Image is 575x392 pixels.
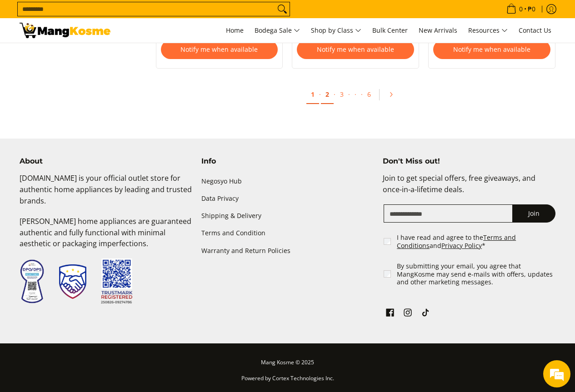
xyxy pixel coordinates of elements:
a: 3 [335,85,348,103]
p: Powered by Cortex Technologies Inc. [20,373,556,389]
nav: Main Menu [120,18,556,43]
a: Data Privacy [201,190,374,208]
a: Shipping & Delivery [201,208,374,225]
label: By submitting your email, you agree that MangKosme may send e-mails with offers, updates and othe... [397,262,556,286]
ul: Pagination [151,82,560,111]
a: Negosyo Hub [201,173,374,190]
a: Contact Us [514,18,556,43]
a: Privacy Policy [441,241,482,250]
span: ₱0 [526,6,537,12]
span: Shop by Class [311,25,361,36]
a: See Mang Kosme on TikTok [419,306,432,322]
img: Trustmark QR [101,258,133,304]
a: New Arrivals [414,18,462,43]
button: Join [512,204,555,223]
span: · [334,90,335,99]
a: Terms and Condition [201,225,374,242]
a: Warranty and Return Policies [201,242,374,259]
span: · [319,90,321,99]
span: Bodega Sale [255,25,300,36]
p: [PERSON_NAME] home appliances are guaranteed authentic and fully functional with minimal aestheti... [20,216,192,258]
a: See Mang Kosme on Facebook [384,306,396,322]
span: Home [226,26,244,35]
span: Resources [468,25,508,36]
img: Data Privacy Seal [20,259,45,304]
a: Shop by Class [306,18,366,43]
a: Bulk Center [368,18,412,43]
span: · [348,90,350,99]
span: 0 [518,6,524,12]
a: 2 [321,85,334,104]
label: I have read and agree to the and * [397,233,556,249]
button: Notify me when available [161,40,278,59]
p: [DOMAIN_NAME] is your official outlet store for authentic home appliances by leading and trusted ... [20,173,192,215]
span: · [361,90,363,99]
a: Home [221,18,248,43]
img: Trustmark Seal [59,264,86,299]
span: · [350,85,361,103]
span: • [504,4,538,14]
h4: Don't Miss out! [383,157,555,166]
a: Terms and Conditions [397,233,516,250]
a: See Mang Kosme on Instagram [401,306,414,322]
h4: About [20,157,192,166]
h4: Info [201,157,374,166]
a: 1 [306,85,319,104]
img: Class B Class B | Mang Kosme [20,23,110,38]
a: Resources [464,18,512,43]
span: Bulk Center [372,26,408,35]
a: 6 [363,85,375,103]
button: Notify me when available [433,40,550,59]
p: Join to get special offers, free giveaways, and once-in-a-lifetime deals. [383,173,555,204]
span: New Arrivals [419,26,457,35]
a: Bodega Sale [250,18,305,43]
button: Search [275,2,290,16]
p: Mang Kosme © 2025 [20,357,556,373]
span: Contact Us [519,26,551,35]
button: Notify me when available [297,40,414,59]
